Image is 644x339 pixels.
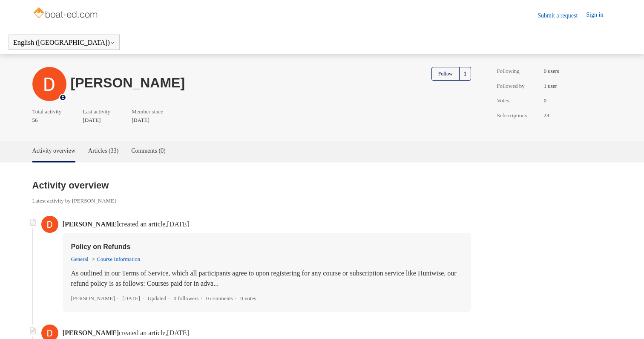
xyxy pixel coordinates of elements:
[90,256,141,262] li: Course Information
[71,243,131,250] a: Policy on Refunds
[122,295,140,301] time: 04/17/2024, 12:26
[240,295,256,301] li: 0 votes
[132,117,149,123] time: 01/05/2024, 14:59
[88,141,118,161] a: Articles (33)
[206,295,239,301] li: 0 comments
[71,268,463,289] p: As outlined in our Terms of Service, which all participants agree to upon registering for any cou...
[13,39,115,46] button: English ([GEOGRAPHIC_DATA])
[97,256,140,262] a: Course Information
[132,107,163,116] span: Member since
[497,67,539,75] span: Following
[32,178,471,192] h2: Activity overview
[543,67,559,75] span: 0 users
[83,107,110,116] span: Last activity
[63,219,471,229] p: created an article,
[32,141,75,161] a: Activity overview
[431,67,471,81] button: Follow User
[32,116,66,125] span: 56
[32,192,471,205] span: Latest activity by [PERSON_NAME]
[497,82,539,90] span: Followed by
[174,295,204,301] li: 0 followers
[83,117,101,123] time: 01/29/2024, 13:26
[131,141,166,161] a: Comments (0)
[71,256,89,262] a: General
[167,329,189,336] time: 01/05/2024, 15:35
[586,10,612,20] a: Sign in
[497,96,539,105] span: Votes
[147,295,172,301] li: Updated
[63,328,471,338] p: created an article,
[543,111,549,120] span: 23
[71,295,121,301] li: [PERSON_NAME]
[71,78,427,88] h1: [PERSON_NAME]
[63,220,119,228] span: [PERSON_NAME]
[497,111,539,120] span: Subscriptions
[167,220,189,228] time: 01/29/2024, 13:26
[63,329,119,336] span: [PERSON_NAME]
[543,82,557,90] span: 1 user
[543,96,546,105] span: 0
[538,11,586,20] a: Submit a request
[32,107,62,116] span: Total activity
[32,5,100,22] img: Boat-Ed Help Center home page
